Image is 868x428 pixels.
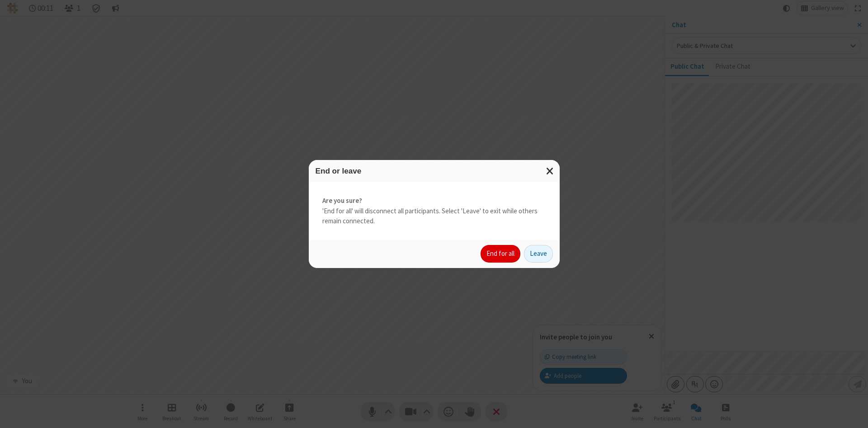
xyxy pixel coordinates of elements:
[322,196,546,206] strong: Are you sure?
[541,160,560,182] button: Close modal
[309,182,560,240] div: 'End for all' will disconnect all participants. Select 'Leave' to exit while others remain connec...
[316,167,553,175] h3: End or leave
[524,245,553,263] button: Leave
[481,245,520,263] button: End for all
